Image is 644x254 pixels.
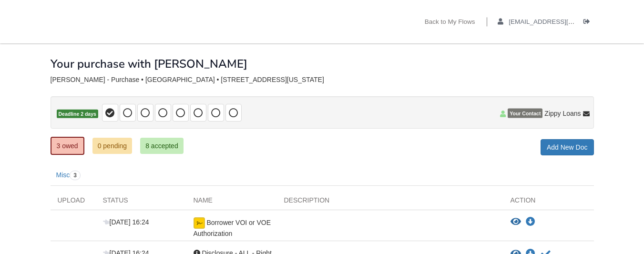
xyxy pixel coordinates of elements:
button: View Borrower VOI or VOE Authorization [511,217,521,227]
div: [PERSON_NAME] - Purchase • [GEOGRAPHIC_DATA] • [STREET_ADDRESS][US_STATE] [51,76,594,84]
div: Description [277,195,503,210]
span: Zippy Loans [544,109,581,118]
span: Borrower VOI or VOE Authorization [194,219,271,237]
img: Preparing document [194,217,205,229]
div: Upload [51,195,96,210]
div: Status [96,195,186,210]
a: Add New Doc [541,139,594,155]
a: Download Borrower VOI or VOE Authorization [526,218,535,226]
a: Log out [583,18,594,28]
a: 8 accepted [140,138,184,154]
span: [DATE] 16:24 [103,218,149,226]
a: edit profile [498,18,618,28]
div: Action [503,195,594,210]
span: 3 [70,171,81,180]
a: 0 pending [92,138,133,154]
a: Misc [51,165,86,186]
a: Back to My Flows [425,18,475,28]
span: Deadline 2 days [57,110,98,119]
span: Your Contact [508,109,542,118]
a: 3 owed [51,137,84,155]
div: Name [186,195,277,210]
span: keairra.s1992@gmail.com [509,18,618,25]
h1: Your purchase with [PERSON_NAME] [51,58,247,70]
